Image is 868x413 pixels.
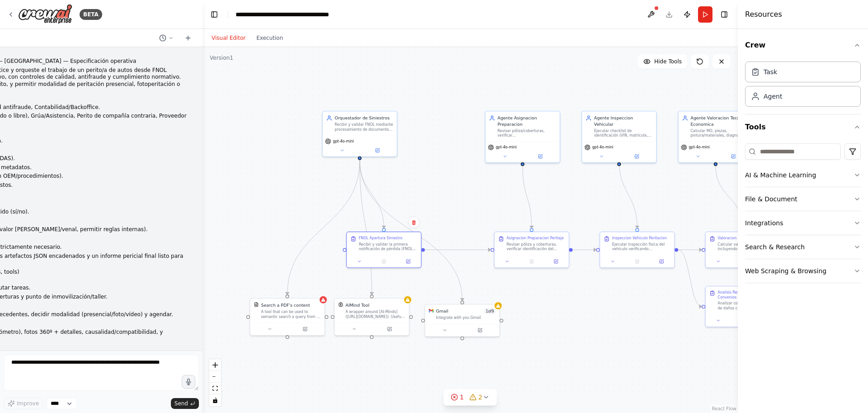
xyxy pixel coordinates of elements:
div: Task [764,67,777,76]
span: 1 [460,393,464,402]
button: fit view [209,383,221,394]
button: Delete node [408,217,420,228]
button: Tools [745,114,861,140]
button: No output available [519,258,544,265]
g: Edge from 409e851a-9707-4984-b8dc-3c1f0560e06e to 2627b099-706c-44e3-aff8-3194bd576c26 [284,160,363,295]
span: gpt-4o-mini [592,145,613,150]
span: gpt-4o-mini [689,145,710,150]
button: Open in side panel [546,258,566,265]
button: Open in side panel [360,147,394,154]
div: Version 1 [210,54,233,62]
div: Tools [745,140,861,290]
button: toggle interactivity [209,394,221,406]
button: Open in side panel [398,258,419,265]
g: Edge from c3be6786-6f02-4618-893c-42f7768091d2 to a3946a97-f739-41bd-9b01-dfc9b23fac9d [712,166,745,228]
nav: breadcrumb [236,10,329,19]
button: Improve [4,398,43,409]
button: No output available [730,317,755,324]
button: zoom out [209,371,221,383]
div: PDFSearchToolSearch a PDF's contentA tool that can be used to semantic search a query from a PDF'... [250,298,325,336]
button: Click to speak your automation idea [182,375,195,389]
div: Revisar póliza y coberturas, verificar identificación del vehículo (VIN/matrícula), consultar ant... [507,242,565,252]
div: Asignacion Preparacion Peritaje [507,236,564,241]
button: Open in side panel [523,153,557,160]
div: Calcular MO, piezas, pintura/materiales, diagnosis y calibraciones (incl. ADAS), aplicar deprecia... [690,128,749,138]
div: React Flow controls [209,359,221,406]
img: AIMindTool [338,302,343,307]
div: Integrate with you Gmail [436,315,495,320]
button: Start a new chat [181,33,195,43]
button: zoom in [209,359,221,371]
button: Open in side panel [463,327,497,334]
button: Open in side panel [373,325,406,332]
g: Edge from 906979be-602e-4954-aa39-0bf445c87d1a to c6dd1de5-e7b6-4d2d-83d6-b7130f8ccc51 [616,160,640,228]
button: Execution [251,33,288,43]
img: PDFSearchTool [254,302,259,307]
div: Ejecutar inspección física del vehículo verificando identificación (VIN, matrícula, odómetro), ca... [612,242,670,252]
div: Agent [764,92,782,101]
div: Agente Asignacion Preparacion [498,115,556,127]
g: Edge from 409e851a-9707-4984-b8dc-3c1f0560e06e to 345e0ed3-d8c6-4ef4-998a-fe2cca423fa5 [357,160,375,295]
div: Inspeccion Vehiculo PeritacionEjecutar inspección física del vehículo verificando identificación ... [599,232,675,268]
button: Send [171,398,199,409]
g: Edge from 409e851a-9707-4984-b8dc-3c1f0560e06e to 899ac1c9-f391-4909-a062-a2955b6526ae [357,160,465,301]
div: Inspeccion Vehiculo Peritacion [612,236,667,241]
img: Gmail [429,308,434,313]
a: React Flow attribution [712,406,736,411]
div: Gmail [436,308,448,314]
div: A tool that can be used to semantic search a query from a PDF's content. [261,309,321,319]
div: Analisis Responsabilidad ConveniosAnalizar compatibilidad técnica de daños cuando existe tercero ... [705,286,781,327]
button: Crew [745,33,861,58]
button: Web Scraping & Browsing [745,259,861,283]
div: Orquestador de Siniestros [335,115,393,121]
div: Calcular valoración detallada incluyendo mano de obra, piezas según política, pintura/materiales,... [718,242,776,252]
div: Crew [745,58,861,114]
g: Edge from c6dd1de5-e7b6-4d2d-83d6-b7130f8ccc51 to 09909346-72bf-40ec-973c-d1b1510d7e2b [678,247,702,310]
div: Valoracion Economica TecnicaCalcular valoración detallada incluyendo mano de obra, piezas según p... [705,232,781,268]
span: Improve [17,400,39,407]
h4: Resources [745,9,782,20]
div: A wrapper around [AI-Minds]([URL][DOMAIN_NAME]). Useful for when you need answers to questions fr... [345,309,405,319]
div: Agente Valoracion Tecnico EconomicaCalcular MO, piezas, pintura/materiales, diagnosis y calibraci... [678,111,753,163]
button: Hide left sidebar [208,8,221,21]
button: No output available [371,258,396,265]
div: Analizar compatibilidad técnica de daños cuando existe tercero implicado, evaluar criterios para ... [718,301,776,310]
span: Hide Tools [654,58,682,65]
button: Open in side panel [288,325,322,332]
g: Edge from 39b6713b-8046-4293-bfc6-a5e48e6e2eed to f97dd40a-3e95-4ab8-b39a-d0ba10fbfe21 [519,166,534,228]
g: Edge from 409e851a-9707-4984-b8dc-3c1f0560e06e to a3cd94fa-50a6-48da-85c1-bfaf861e84d4 [357,160,387,228]
span: gpt-4o-mini [496,145,517,150]
button: Hide Tools [638,54,687,69]
button: No output available [730,258,755,265]
div: Revisar póliza/coberturas, verificar VIN/kilometraje/antecedentes, decidir modalidad de peritació... [498,128,556,138]
button: AI & Machine Learning [745,163,861,187]
g: Edge from f97dd40a-3e95-4ab8-b39a-d0ba10fbfe21 to c6dd1de5-e7b6-4d2d-83d6-b7130f8ccc51 [573,247,596,253]
button: Open in side panel [651,258,672,265]
button: Integrations [745,211,861,235]
button: Visual Editor [206,33,251,43]
div: FNOL Apertura SiniestroRecibir y validar la primera notificación de pérdida (FNOL) procesando doc... [346,232,422,268]
div: Recibir y validar la primera notificación de pérdida (FNOL) procesando documentos PDF proporciona... [359,242,417,252]
div: Ejecutar checklist de identificación (VIN, matrícula, odómetro), capturar fotos 360º + detalles, ... [594,128,652,138]
div: Valoracion Economica Tecnica [718,236,772,241]
div: Recibir y validar FNOL mediante procesamiento de documentos PDF, verificar estatus del asegurado ... [335,122,393,132]
button: File & Document [745,187,861,211]
span: 2 [478,393,482,402]
g: Edge from c6dd1de5-e7b6-4d2d-83d6-b7130f8ccc51 to a3946a97-f739-41bd-9b01-dfc9b23fac9d [678,247,702,253]
div: AIMind Tool [345,302,369,308]
div: Search a PDF's content [261,302,310,308]
button: Switch to previous chat [156,33,177,43]
div: BETA [80,9,102,20]
div: Agente Inspeccion Vehicular [594,115,652,127]
button: Hide right sidebar [718,8,731,21]
button: No output available [624,258,650,265]
div: GmailGmail1of9Integrate with you Gmail [425,304,500,337]
span: Send [175,400,188,407]
button: Search & Research [745,235,861,259]
button: Open in side panel [716,153,750,160]
div: Asignacion Preparacion PeritajeRevisar póliza y coberturas, verificar identificación del vehículo... [494,232,570,268]
div: Analisis Responsabilidad Convenios [718,290,776,299]
div: Agente Asignacion PreparacionRevisar póliza/coberturas, verificar VIN/kilometraje/antecedentes, d... [485,111,561,163]
div: Orquestador de SiniestrosRecibir y validar FNOL mediante procesamiento de documentos PDF, verific... [322,111,397,157]
g: Edge from a3cd94fa-50a6-48da-85c1-bfaf861e84d4 to f97dd40a-3e95-4ab8-b39a-d0ba10fbfe21 [425,247,491,253]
